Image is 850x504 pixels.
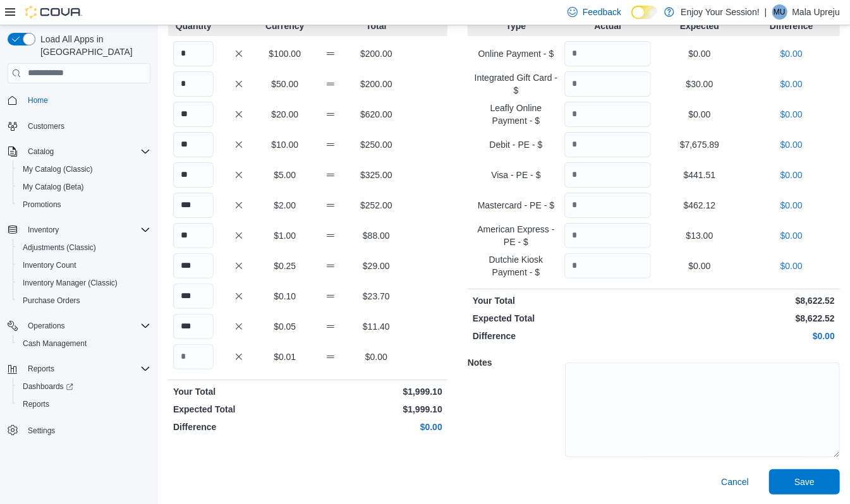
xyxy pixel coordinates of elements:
[473,20,559,32] p: Type
[28,147,54,157] span: Catalog
[18,258,82,273] a: Inventory Count
[23,119,70,134] a: Customers
[356,108,396,121] p: $620.00
[792,4,840,20] p: Mala Upreju
[18,275,123,291] a: Inventory Manager (Classic)
[23,361,59,376] button: Reports
[656,199,743,212] p: $462.12
[18,379,78,394] a: Dashboards
[748,229,835,242] p: $0.00
[265,290,305,303] p: $0.10
[473,223,559,248] p: American Express - PE - $
[583,6,621,18] span: Feedback
[18,293,150,308] span: Purchase Orders
[748,199,835,212] p: $0.00
[656,138,743,151] p: $7,675.89
[265,78,305,90] p: $50.00
[656,312,835,325] p: $8,622.52
[18,258,150,273] span: Inventory Count
[28,364,54,374] span: Reports
[748,260,835,272] p: $0.00
[310,403,442,416] p: $1,999.10
[356,169,396,181] p: $325.00
[28,225,59,235] span: Inventory
[748,138,835,151] p: $0.00
[23,423,60,438] a: Settings
[13,274,155,292] button: Inventory Manager (Classic)
[656,229,743,242] p: $13.00
[310,385,442,398] p: $1,999.10
[13,378,155,395] a: Dashboards
[35,33,150,58] span: Load All Apps in [GEOGRAPHIC_DATA]
[23,144,150,159] span: Catalog
[356,260,396,272] p: $29.00
[23,93,53,108] a: Home
[28,321,65,331] span: Operations
[173,102,214,127] input: Quantity
[473,47,559,60] p: Online Payment - $
[681,4,760,20] p: Enjoy Your Session!
[18,379,150,394] span: Dashboards
[18,240,101,255] a: Adjustments (Classic)
[748,78,835,90] p: $0.00
[265,199,305,212] p: $2.00
[564,20,651,32] p: Actual
[564,162,651,188] input: Quantity
[473,330,652,342] p: Difference
[3,117,155,135] button: Customers
[564,132,651,157] input: Quantity
[13,160,155,178] button: My Catalog (Classic)
[716,469,754,495] button: Cancel
[173,162,214,188] input: Quantity
[28,121,64,131] span: Customers
[173,284,214,309] input: Quantity
[656,260,743,272] p: $0.00
[18,293,85,308] a: Purchase Orders
[356,199,396,212] p: $252.00
[173,314,214,339] input: Quantity
[748,20,835,32] p: Difference
[18,162,150,177] span: My Catalog (Classic)
[656,47,743,60] p: $0.00
[23,144,59,159] button: Catalog
[473,71,559,97] p: Integrated Gift Card - $
[656,294,835,307] p: $8,622.52
[468,350,562,375] h5: Notes
[356,78,396,90] p: $200.00
[356,138,396,151] p: $250.00
[13,178,155,196] button: My Catalog (Beta)
[173,223,214,248] input: Quantity
[356,351,396,363] p: $0.00
[18,397,54,412] a: Reports
[473,199,559,212] p: Mastercard - PE - $
[356,290,396,303] p: $23.70
[265,260,305,272] p: $0.25
[774,4,786,20] span: MU
[564,223,651,248] input: Quantity
[310,421,442,433] p: $0.00
[18,275,150,291] span: Inventory Manager (Classic)
[173,403,305,416] p: Expected Total
[748,47,835,60] p: $0.00
[564,71,651,97] input: Quantity
[631,6,658,19] input: Dark Mode
[356,20,396,32] p: Total
[18,162,98,177] a: My Catalog (Classic)
[173,193,214,218] input: Quantity
[473,294,652,307] p: Your Total
[18,240,150,255] span: Adjustments (Classic)
[18,336,150,351] span: Cash Management
[265,138,305,151] p: $10.00
[23,296,80,306] span: Purchase Orders
[173,41,214,66] input: Quantity
[3,221,155,239] button: Inventory
[265,108,305,121] p: $20.00
[656,169,743,181] p: $441.51
[18,197,150,212] span: Promotions
[18,397,150,412] span: Reports
[356,47,396,60] p: $200.00
[656,78,743,90] p: $30.00
[748,169,835,181] p: $0.00
[23,164,93,174] span: My Catalog (Classic)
